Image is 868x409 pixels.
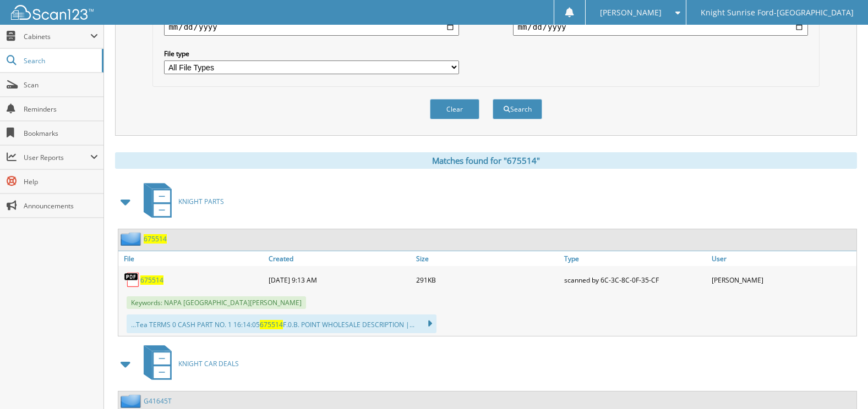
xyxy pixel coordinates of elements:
a: Type [561,251,709,266]
img: scan123-logo-white.svg [11,5,94,20]
a: G41645T [144,396,172,406]
a: Created [266,251,413,266]
span: [PERSON_NAME] [600,9,662,16]
button: Clear [430,99,479,119]
label: File type [164,49,458,58]
input: start [164,18,458,36]
span: User Reports [24,153,90,162]
img: PDF.png [124,272,140,288]
span: Keywords: NAPA [GEOGRAPHIC_DATA][PERSON_NAME] [127,296,306,309]
div: 291KB [413,269,561,291]
span: 675514 [260,320,283,329]
a: KNIGHT CAR DEALS [137,342,239,385]
span: KNIGHT PARTS [178,197,224,206]
span: Help [24,177,98,186]
span: Cabinets [24,32,90,41]
span: Search [24,56,96,65]
a: 675514 [140,275,163,285]
div: [DATE] 9:13 AM [266,269,413,291]
div: [PERSON_NAME] [709,269,856,291]
span: Reminders [24,104,98,114]
a: KNIGHT PARTS [137,180,224,223]
a: Size [413,251,561,266]
span: KNIGHT CAR DEALS [178,359,239,368]
a: User [709,251,856,266]
img: folder2.png [121,232,144,246]
iframe: Chat Widget [813,356,868,409]
div: ...Tea TERMS 0 CASH PART NO. 1 16:14:05 F.0.B. POINT WHOLESALE DESCRIPTION |... [127,314,436,333]
button: Search [493,99,542,119]
span: Bookmarks [24,129,98,138]
a: File [118,251,266,266]
a: 675514 [144,234,167,244]
span: Scan [24,80,98,90]
div: scanned by 6C-3C-8C-0F-35-CF [561,269,709,291]
span: Knight Sunrise Ford-[GEOGRAPHIC_DATA] [701,9,854,16]
input: end [513,18,807,36]
span: Announcements [24,201,98,211]
div: Matches found for "675514" [115,152,857,169]
img: folder2.png [121,394,144,408]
